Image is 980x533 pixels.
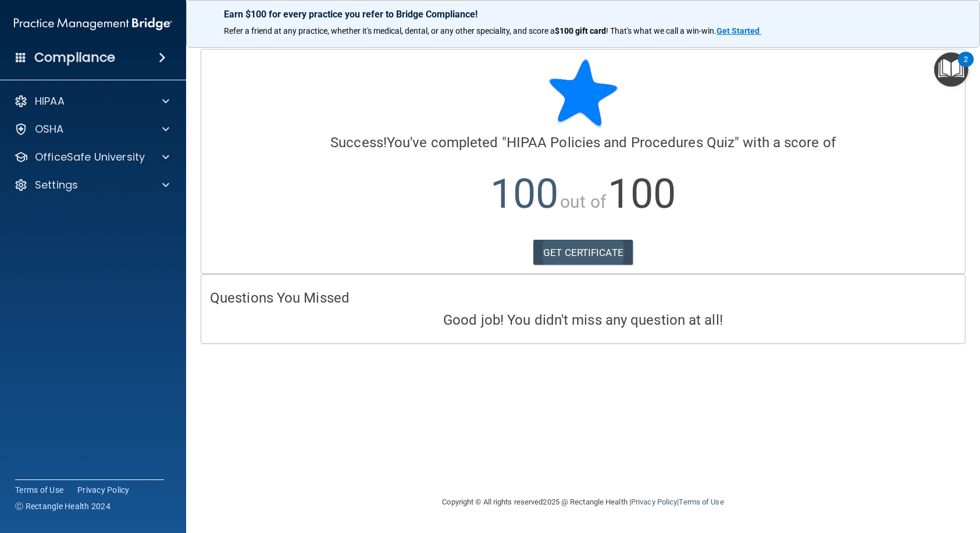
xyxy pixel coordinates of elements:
div: 2 [964,59,968,74]
img: blue-star-rounded.9d042014.png [548,58,618,128]
a: OSHA [14,122,169,136]
a: Get Started [717,26,761,35]
span: Success! [330,134,387,151]
strong: Get Started [717,26,760,35]
span: Ⓒ Rectangle Health 2024 [15,500,111,512]
h4: You've completed " " with a score of [210,135,956,150]
p: Earn $100 for every practice you refer to Bridge Compliance! [224,9,942,20]
div: Copyright © All rights reserved 2025 @ Rectangle Health | | [371,484,796,521]
span: HIPAA Policies and Procedures Quiz [507,134,735,151]
p: Settings [35,178,78,192]
a: Privacy Policy [631,498,677,506]
p: OSHA [35,122,64,136]
a: Terms of Use [15,484,63,496]
strong: $100 gift card [555,26,606,35]
img: PMB logo [14,12,172,35]
span: 100 [608,170,676,218]
span: out of [560,191,606,212]
a: Terms of Use [679,498,724,506]
h4: Questions You Missed [210,290,956,305]
button: Open Resource Center, 2 new notifications [934,52,968,87]
a: HIPAA [14,94,169,108]
h4: Compliance [34,49,115,66]
a: Settings [14,178,169,192]
a: Privacy Policy [77,484,130,496]
p: OfficeSafe University [35,150,145,164]
span: Refer a friend at any practice, whether it's medical, dental, or any other speciality, and score a [224,26,555,35]
p: HIPAA [35,94,65,108]
span: 100 [490,170,558,218]
span: ! That's what we call a win-win. [606,26,717,35]
a: OfficeSafe University [14,150,169,164]
a: GET CERTIFICATE [533,240,633,265]
h4: Good job! You didn't miss any question at all! [210,312,956,328]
